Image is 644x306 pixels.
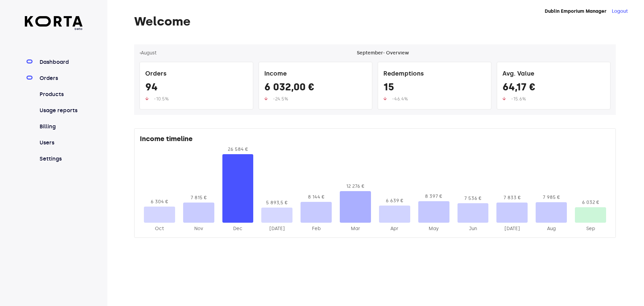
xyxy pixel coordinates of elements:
[25,27,83,31] span: beta
[612,8,628,15] button: Logout
[183,194,214,201] div: 7 815 €
[502,81,605,96] div: 64,17 €
[261,200,292,206] div: 5 893,5 €
[273,96,288,102] span: -24.5%
[261,225,292,232] div: 2025-Jan
[379,198,410,204] div: 6 639 €
[496,225,528,232] div: 2025-Jul
[183,225,214,232] div: 2024-Nov
[340,183,371,190] div: 12 276 €
[418,225,449,232] div: 2025-May
[38,106,83,115] a: Usage reports
[140,134,610,146] div: Income timeline
[25,16,83,27] img: Korta
[458,225,489,232] div: 2025-Jun
[301,194,332,201] div: 8 144 €
[144,225,175,232] div: 2024-Oct
[379,225,410,232] div: 2025-Apr
[383,68,486,81] div: Redemptions
[458,195,489,202] div: 7 536 €
[222,225,254,232] div: 2024-Dec
[264,68,367,81] div: Income
[145,97,149,100] img: up
[38,74,83,82] a: Orders
[222,146,254,153] div: 26 584 €
[502,68,605,81] div: Avg. Value
[418,193,449,200] div: 8 397 €
[38,139,83,147] a: Users
[38,58,83,66] a: Dashboard
[154,96,169,102] span: -10.5%
[38,90,83,98] a: Products
[575,199,606,206] div: 6 032 €
[536,225,567,232] div: 2025-Aug
[134,15,616,28] h1: Welcome
[264,97,268,100] img: up
[392,96,408,102] span: -46.4%
[25,16,83,31] a: beta
[264,81,367,96] div: 6 032,00 €
[357,50,409,56] div: September - Overview
[301,225,332,232] div: 2025-Feb
[145,81,248,96] div: 94
[536,194,567,201] div: 7 985 €
[145,68,248,81] div: Orders
[502,97,506,100] img: up
[496,194,528,201] div: 7 833 €
[38,123,83,131] a: Billing
[38,155,83,163] a: Settings
[511,96,526,102] span: -15.6%
[575,225,606,232] div: 2025-Sep
[383,81,486,96] div: 15
[140,50,157,56] button: ‹August
[144,199,175,205] div: 6 304 €
[545,8,606,14] strong: Dublin Emporium Manager
[383,97,387,100] img: up
[340,225,371,232] div: 2025-Mar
